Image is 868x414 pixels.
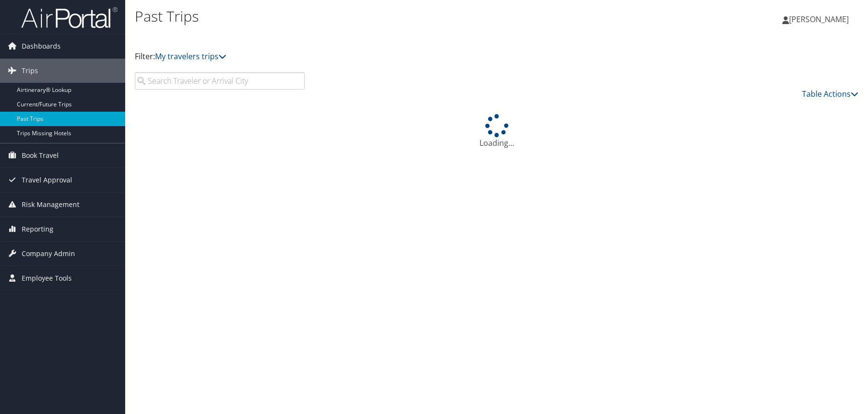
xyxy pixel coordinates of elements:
span: Travel Approval [22,168,72,192]
a: Table Actions [802,89,858,99]
input: Search Traveler or Arrival City [135,72,305,90]
div: Loading... [135,114,858,149]
p: Filter: [135,51,617,63]
span: Risk Management [22,193,79,217]
a: [PERSON_NAME] [782,5,858,34]
img: airportal-logo.png [21,6,117,29]
a: My travelers trips [155,51,226,62]
span: Trips [22,59,38,83]
span: Dashboards [22,34,61,58]
span: Book Travel [22,143,59,168]
span: Reporting [22,217,53,241]
h1: Past Trips [135,6,617,26]
span: [PERSON_NAME] [789,14,849,25]
span: Company Admin [22,242,75,266]
span: Employee Tools [22,266,72,290]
